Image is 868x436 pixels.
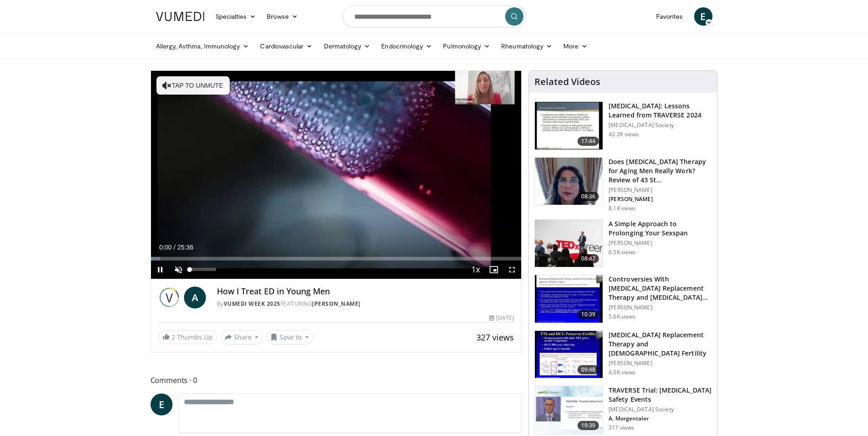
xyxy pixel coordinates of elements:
p: 8.1K views [609,205,636,212]
a: Vumedi Week 2025 [224,300,280,308]
h3: [MEDICAL_DATA] Replacement Therapy and [DEMOGRAPHIC_DATA] Fertility [609,330,712,358]
p: [PERSON_NAME] [609,196,712,203]
video-js: Video Player [151,71,522,279]
a: Endocrinology [376,37,437,55]
img: 58e29ddd-d015-4cd9-bf96-f28e303b730c.150x105_q85_crop-smart_upscale.jpg [535,331,603,378]
input: Search topics, interventions [343,5,526,27]
div: By FEATURING [217,300,514,308]
a: Pulmonology [437,37,496,55]
img: 1317c62a-2f0d-4360-bee0-b1bff80fed3c.150x105_q85_crop-smart_upscale.jpg [535,102,603,149]
span: Comments 0 [151,374,522,386]
span: 08:47 [577,254,599,263]
span: 09:48 [577,365,599,374]
span: / [174,244,176,251]
p: [PERSON_NAME] [609,360,712,367]
p: [MEDICAL_DATA] Society [609,406,712,413]
a: 19:39 TRAVERSE Trial: [MEDICAL_DATA] Safety Events [MEDICAL_DATA] Society A. Morgentaler 317 views [534,386,712,434]
p: [PERSON_NAME] [609,186,712,194]
button: Fullscreen [503,261,521,279]
h3: [MEDICAL_DATA]: Lessons Learned from TRAVERSE 2024 [609,101,712,120]
button: Enable picture-in-picture mode [485,261,503,279]
a: 17:44 [MEDICAL_DATA]: Lessons Learned from TRAVERSE 2024 [MEDICAL_DATA] Society 42.2K views [534,101,712,150]
button: Share [221,330,263,345]
a: Dermatology [318,37,376,55]
a: A [184,287,206,308]
p: 42.2K views [609,131,639,138]
div: Volume Level [190,268,216,271]
a: Browse [261,7,303,26]
a: 10:39 Controversies With [MEDICAL_DATA] Replacement Therapy and [MEDICAL_DATA] Can… [PERSON_NAME]... [534,275,712,323]
img: c4bd4661-e278-4c34-863c-57c104f39734.150x105_q85_crop-smart_upscale.jpg [535,220,603,267]
span: 17:44 [577,137,599,146]
img: 418933e4-fe1c-4c2e-be56-3ce3ec8efa3b.150x105_q85_crop-smart_upscale.jpg [535,275,603,323]
button: Pause [151,261,169,279]
a: Allergy, Asthma, Immunology [151,37,255,55]
span: 19:39 [577,421,599,430]
a: More [558,37,593,55]
p: [PERSON_NAME] [609,304,712,311]
h3: Controversies With [MEDICAL_DATA] Replacement Therapy and [MEDICAL_DATA] Can… [609,275,712,302]
img: 4d4bce34-7cbb-4531-8d0c-5308a71d9d6c.150x105_q85_crop-smart_upscale.jpg [535,158,603,205]
a: Favorites [651,7,689,26]
img: VuMedi Logo [156,12,205,21]
h3: Does [MEDICAL_DATA] Therapy for Aging Men Really Work? Review of 43 St… [609,157,712,185]
p: 317 views [609,424,634,431]
p: [MEDICAL_DATA] Society [609,122,712,129]
span: 25:36 [177,244,193,251]
span: 327 views [476,332,514,343]
img: Vumedi Week 2025 [158,287,180,308]
a: Specialties [210,7,262,26]
img: 9812f22f-d817-4923-ae6c-a42f6b8f1c21.png.150x105_q85_crop-smart_upscale.png [535,386,603,434]
p: 4.0K views [609,369,636,376]
a: [PERSON_NAME] [312,300,361,308]
a: E [694,7,712,26]
a: 2 Thumbs Up [158,330,217,344]
button: Save to [266,330,313,345]
a: E [151,393,173,415]
span: 2 [172,333,175,341]
p: 5.6K views [609,313,636,320]
h3: A Simple Approach to Prolonging Your Sexspan [609,219,712,238]
a: 08:47 A Simple Approach to Prolonging Your Sexspan [PERSON_NAME] 6.5K views [534,219,712,268]
h4: Related Videos [534,76,600,87]
p: A. Morgentaler [609,415,712,422]
div: Progress Bar [151,257,522,261]
h4: How I Treat ED in Young Men [217,287,514,297]
button: Unmute [169,261,188,279]
p: 6.5K views [609,249,636,256]
a: Cardiovascular [254,37,318,55]
div: [DATE] [489,314,514,322]
span: 10:39 [577,310,599,319]
a: 09:48 [MEDICAL_DATA] Replacement Therapy and [DEMOGRAPHIC_DATA] Fertility [PERSON_NAME] 4.0K views [534,330,712,379]
button: Tap to unmute [156,76,230,95]
span: 08:36 [577,192,599,201]
a: 08:36 Does [MEDICAL_DATA] Therapy for Aging Men Really Work? Review of 43 St… [PERSON_NAME] [PERS... [534,157,712,212]
span: 0:00 [159,244,172,251]
h3: TRAVERSE Trial: [MEDICAL_DATA] Safety Events [609,386,712,404]
p: [PERSON_NAME] [609,239,712,247]
button: Playback Rate [466,261,485,279]
a: Rheumatology [496,37,558,55]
